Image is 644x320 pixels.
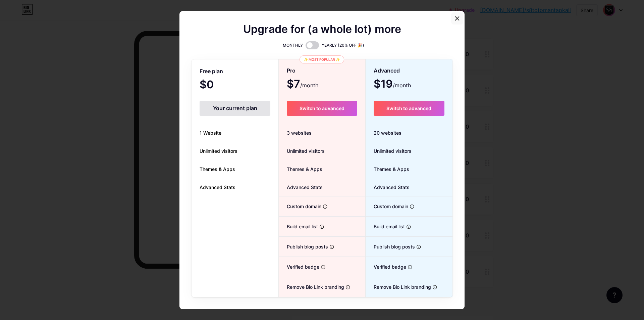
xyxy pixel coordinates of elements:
[279,203,321,210] span: Custom domain
[279,223,318,230] span: Build email list
[200,101,270,116] div: Your current plan
[279,147,325,154] span: Unlimited visitors
[243,25,401,33] span: Upgrade for (a whole lot) more
[192,166,243,173] span: Themes & Apps
[366,223,405,230] span: Build email list
[366,243,415,250] span: Publish blog posts
[279,184,323,191] span: Advanced Stats
[366,147,412,154] span: Unlimited visitors
[322,42,364,49] span: YEARLY (20% OFF 🎉)
[279,283,344,290] span: Remove Bio Link branding
[366,184,410,191] span: Advanced Stats
[300,81,318,89] span: /month
[300,55,344,63] div: ✨ Most popular ✨
[366,203,408,210] span: Custom domain
[192,184,244,191] span: Advanced Stats
[279,124,365,142] div: 3 websites
[366,283,431,290] span: Remove Bio Link branding
[374,101,444,116] button: Switch to advanced
[279,263,319,270] span: Verified badge
[374,65,400,77] span: Advanced
[300,105,344,111] span: Switch to advanced
[374,80,411,89] span: $19
[283,42,303,49] span: MONTHLY
[287,80,318,89] span: $7
[287,65,296,77] span: Pro
[287,101,357,116] button: Switch to advanced
[279,166,322,173] span: Themes & Apps
[279,243,328,250] span: Publish blog posts
[366,166,409,173] span: Themes & Apps
[192,147,246,154] span: Unlimited visitors
[393,81,411,89] span: /month
[200,65,223,77] span: Free plan
[200,81,232,90] span: $0
[366,124,452,142] div: 20 websites
[192,129,229,136] span: 1 Website
[386,105,431,111] span: Switch to advanced
[366,263,406,270] span: Verified badge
